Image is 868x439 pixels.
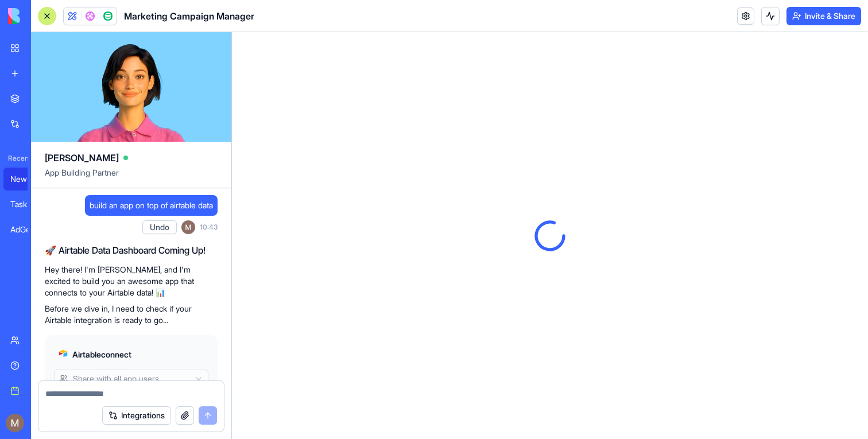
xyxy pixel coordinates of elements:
img: airtable [59,349,68,358]
span: Airtable connect [72,349,131,360]
button: Undo [142,220,177,234]
button: Integrations [102,406,171,425]
span: [PERSON_NAME] [45,151,119,165]
h2: 🚀 Airtable Data Dashboard Coming Up! [45,243,218,257]
img: logo [8,8,79,24]
p: Before we dive in, I need to check if your Airtable integration is ready to go... [45,303,218,326]
span: 10:43 [200,223,218,232]
a: AdGen Pro [3,218,49,241]
a: New App [3,168,49,191]
img: ACg8ocLQ2_qLyJ0M0VMJVQI53zu8i_zRcLLJVtdBHUBm2D4_RUq3eQ=s96-c [181,220,195,234]
div: TaskMaster Pro [10,199,42,210]
h1: Marketing Campaign Manager [124,9,254,23]
div: New App [10,173,42,185]
span: App Building Partner [45,167,218,188]
span: Recent [3,154,28,163]
p: Hey there! I'm [PERSON_NAME], and I'm excited to build you an awesome app that connects to your A... [45,264,218,298]
span: build an app on top of airtable data [90,200,213,211]
div: AdGen Pro [10,224,42,235]
button: Invite & Share [786,7,861,25]
img: ACg8ocLQ2_qLyJ0M0VMJVQI53zu8i_zRcLLJVtdBHUBm2D4_RUq3eQ=s96-c [6,414,24,432]
a: TaskMaster Pro [3,193,49,216]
